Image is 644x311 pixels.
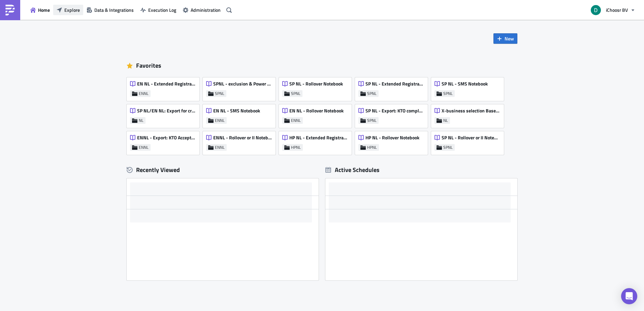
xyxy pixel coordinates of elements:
[213,108,260,114] span: EN NL - SMS Notebook
[215,145,225,150] span: ENNL
[365,108,424,114] span: SP NL - Export: KTO completed/declined #4000 for VEH
[137,135,196,141] span: ENNL - Export: KTO Accepted #4000 for VEH
[365,135,419,141] span: HP NL - Rollover Notebook
[279,128,355,155] a: HP NL - Extended Registrations exportHPNL
[443,91,453,96] span: SPNL
[431,101,507,128] a: X-business selection Base from ENNLNL
[127,165,319,175] div: Recently Viewed
[289,81,343,87] span: SP NL - Rollover Notebook
[289,108,344,114] span: EN NL - Rollover Notebook
[83,5,137,15] button: Data & Integrations
[505,35,514,42] span: New
[203,128,279,155] a: ENNL - Rollover or II NotebookENNL
[215,91,224,96] span: SPNL
[355,74,431,101] a: SP NL - Extended Registrations exportSPNL
[291,91,300,96] span: SPNL
[442,81,488,87] span: SP NL - SMS Notebook
[279,74,355,101] a: SP NL - Rollover NotebookSPNL
[38,6,50,13] span: Home
[431,128,507,155] a: SP NL - Rollover or II NotebookSPNL
[279,101,355,128] a: EN NL - Rollover NotebookENNL
[148,6,176,13] span: Execution Log
[94,6,134,13] span: Data & Integrations
[139,118,143,123] span: NL
[367,118,377,123] span: SPNL
[590,4,602,16] img: Avatar
[443,118,448,123] span: NL
[355,128,431,155] a: HP NL - Rollover NotebookHPNL
[64,6,80,13] span: Explore
[191,6,221,13] span: Administration
[289,135,348,141] span: HP NL - Extended Registrations export
[493,33,517,44] button: New
[53,5,83,15] button: Explore
[325,166,380,174] div: Active Schedules
[137,81,196,87] span: EN NL - Extended Registrations export
[215,118,225,123] span: ENNL
[127,74,203,101] a: EN NL - Extended Registrations exportENNL
[27,5,53,15] button: Home
[365,81,424,87] span: SP NL - Extended Registrations export
[180,5,224,15] button: Administration
[203,101,279,128] a: EN NL - SMS NotebookENNL
[139,91,149,96] span: ENNL
[213,81,272,87] span: SPNL - exclusion & Power back to grid list
[431,74,507,101] a: SP NL - SMS NotebookSPNL
[127,101,203,128] a: SP NL/EN NL: Export for cross check with CRM VEHNL
[291,145,301,150] span: HPNL
[291,118,301,123] span: ENNL
[621,288,637,304] div: Open Intercom Messenger
[137,108,196,114] span: SP NL/EN NL: Export for cross check with CRM VEH
[139,145,149,150] span: ENNL
[587,3,639,18] button: iChoosr BV
[443,145,453,150] span: SPNL
[213,135,272,141] span: ENNL - Rollover or II Notebook
[355,101,431,128] a: SP NL - Export: KTO completed/declined #4000 for VEHSPNL
[137,5,180,15] button: Execution Log
[606,6,628,13] span: iChoosr BV
[367,91,377,96] span: SPNL
[127,61,517,71] div: Favorites
[5,5,15,15] img: PushMetrics
[203,74,279,101] a: SPNL - exclusion & Power back to grid listSPNL
[442,135,500,141] span: SP NL - Rollover or II Notebook
[367,145,377,150] span: HPNL
[442,108,500,114] span: X-business selection Base from ENNL
[127,128,203,155] a: ENNL - Export: KTO Accepted #4000 for VEHENNL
